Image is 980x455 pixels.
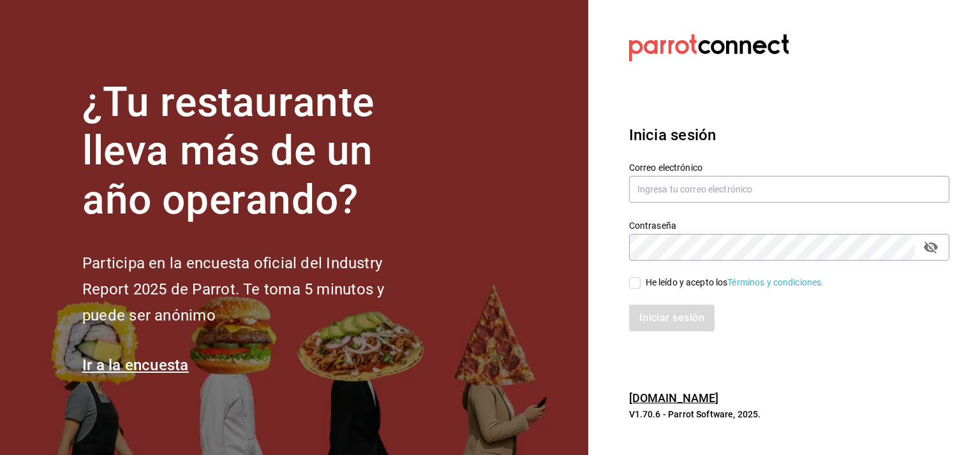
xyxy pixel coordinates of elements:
[82,356,189,374] a: Ir a la encuesta
[920,236,942,258] button: passwordField
[727,277,824,287] a: Términos y condiciones.
[629,176,949,203] input: Ingresa tu correo electrónico
[629,391,719,405] a: [DOMAIN_NAME]
[629,162,949,171] label: Correo electrónico
[82,78,427,225] h1: ¿Tu restaurante lleva más de un año operando?
[646,276,824,289] div: He leído y acepto los
[629,220,949,229] label: Contraseña
[629,408,949,421] p: V1.70.6 - Parrot Software, 2025.
[629,124,949,147] h3: Inicia sesión
[82,250,427,328] h2: Participa en la encuesta oficial del Industry Report 2025 de Parrot. Te toma 5 minutos y puede se...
